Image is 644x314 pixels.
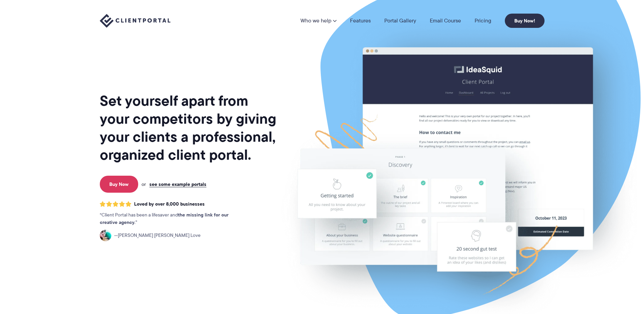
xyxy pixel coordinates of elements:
a: see some example portals [149,181,206,187]
a: Pricing [475,18,491,23]
a: Who we help [300,18,336,23]
a: Buy Now [100,176,138,193]
a: Features [350,18,371,23]
a: Email Course [430,18,461,23]
span: or [142,181,146,187]
a: Buy Now! [505,14,545,28]
span: [PERSON_NAME] [PERSON_NAME] Love [114,232,201,239]
h1: Set yourself apart from your competitors by giving your clients a professional, organized client ... [100,92,278,164]
strong: the missing link for our creative agency [100,211,228,226]
a: Portal Gallery [384,18,416,23]
p: Client Portal has been a lifesaver and . [100,211,242,226]
span: Loved by over 8,000 businesses [134,201,205,207]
